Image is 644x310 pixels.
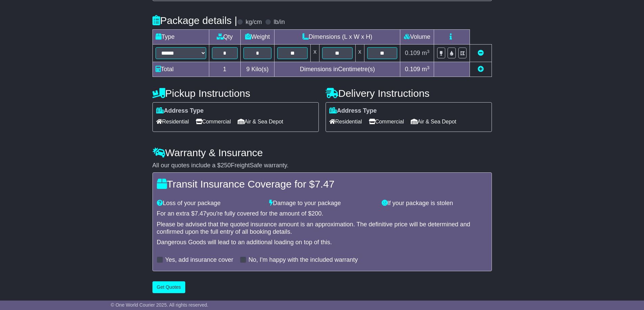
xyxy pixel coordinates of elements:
div: Damage to your package [266,200,378,207]
span: 200 [311,210,321,217]
a: Remove this item [478,50,484,56]
sup: 3 [427,65,430,70]
span: 7.47 [195,210,207,217]
span: m [422,66,430,73]
div: All our quotes include a $ FreightSafe warranty. [152,162,492,169]
span: Commercial [196,116,231,127]
h4: Delivery Instructions [326,88,492,99]
div: Dangerous Goods will lead to an additional loading on top of this. [157,239,487,246]
span: Residential [156,116,189,127]
button: Get Quotes [152,281,186,293]
td: x [355,45,364,62]
span: 250 [221,162,231,169]
span: 0.109 [405,66,420,73]
span: © One World Courier 2025. All rights reserved. [111,302,209,308]
span: 7.47 [315,178,334,190]
label: lb/in [273,19,285,26]
div: For an extra $ you're fully covered for the amount of $ . [157,210,487,218]
span: Air & Sea Depot [238,116,283,127]
span: Residential [329,116,362,127]
span: Commercial [369,116,404,127]
label: No, I'm happy with the included warranty [248,256,358,264]
td: Volume [400,30,434,45]
td: 1 [209,62,240,77]
span: m [422,50,430,56]
label: Address Type [156,107,204,115]
span: Air & Sea Depot [411,116,456,127]
div: If your package is stolen [378,200,491,207]
td: Kilo(s) [240,62,275,77]
td: Total [152,62,209,77]
td: Dimensions in Centimetre(s) [275,62,400,77]
h4: Pickup Instructions [152,88,319,99]
sup: 3 [427,49,430,54]
span: 0.109 [405,50,420,56]
label: kg/cm [245,19,262,26]
span: 9 [246,66,249,73]
div: Please be advised that the quoted insurance amount is an approximation. The definitive price will... [157,221,487,235]
label: Address Type [329,107,377,115]
td: x [311,45,319,62]
td: Qty [209,30,240,45]
h4: Transit Insurance Coverage for $ [157,178,487,190]
a: Add new item [478,66,484,73]
label: Yes, add insurance cover [165,256,233,264]
td: Type [152,30,209,45]
td: Dimensions (L x W x H) [275,30,400,45]
div: Loss of your package [153,200,266,207]
h4: Package details | [152,15,237,26]
td: Weight [240,30,275,45]
h4: Warranty & Insurance [152,147,492,158]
